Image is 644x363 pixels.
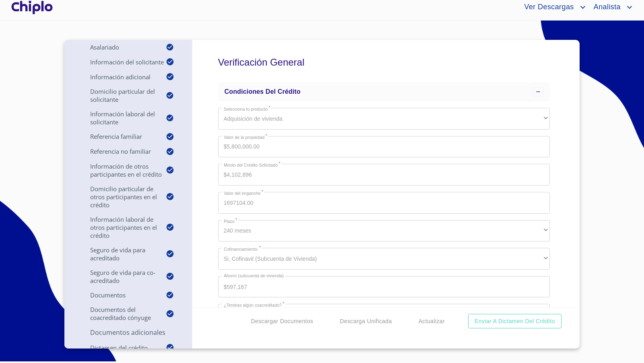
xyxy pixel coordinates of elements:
p: Información de otros participantes en el crédito [74,162,166,178]
p: Información del Solicitante [74,58,166,66]
p: Documentos del Coacreditado Cónyuge [74,305,166,322]
span: Analista [588,1,625,14]
span: Enviar a Dictamen del Crédito [475,316,555,326]
p: Información Laboral del Solicitante [74,110,166,126]
button: Descargar Documentos [248,314,316,329]
button: Enviar a Dictamen del Crédito [468,314,561,329]
div: Adquisición de vivienda [218,108,550,130]
div: Condiciones del Crédito [218,82,550,101]
div: Uno Adicional [218,304,550,326]
span: Ver Descargas [518,1,578,14]
div: Si, Cofinavit (Subcuenta de Vivienda) [218,248,550,270]
p: Domicilio Particular del Solicitante [74,87,166,103]
p: Documentos [74,291,166,299]
p: Seguro de Vida para Acreditado [74,246,166,262]
span: Actualizar [419,316,445,326]
p: Información adicional [74,73,166,81]
p: Referencia Familiar [74,132,166,140]
button: account of current user [518,1,587,14]
p: Referencia No Familiar [74,147,166,155]
div: 240 meses [218,220,550,242]
p: Información laboral de otros participantes en el crédito [74,215,166,239]
p: Asalariado [74,43,166,51]
button: account of current user [588,1,634,14]
p: Documentos adicionales [74,328,182,337]
span: Condiciones del Crédito [225,88,301,95]
p: Domicilio particular de otros participantes en el crédito [74,185,166,209]
button: Descarga Unificada [336,314,395,329]
button: Actualizar [415,314,448,329]
p: Dictamen del crédito [74,344,166,352]
span: Descarga Unificada [340,316,392,326]
p: Seguro de Vida para Co-acreditado [74,268,166,285]
h5: Verificación General [218,46,550,79]
span: Descargar Documentos [251,316,313,326]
